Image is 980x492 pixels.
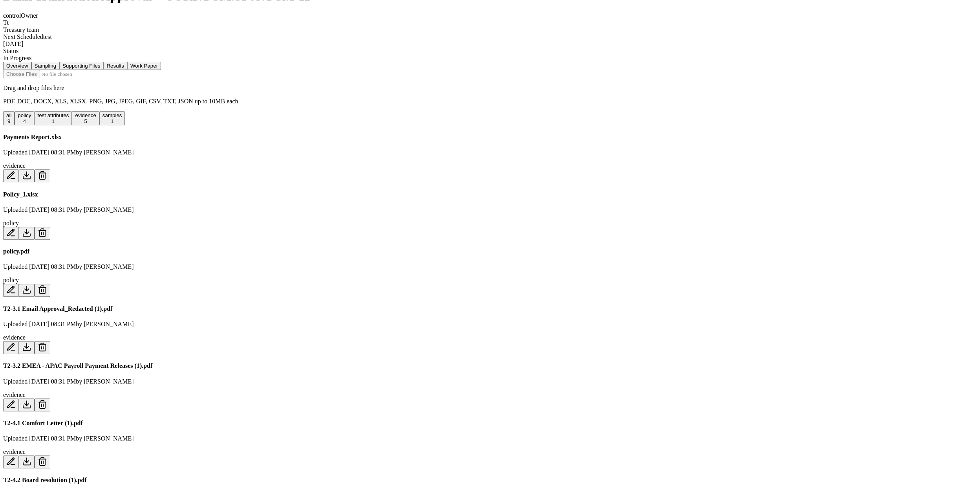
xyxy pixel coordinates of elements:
div: In Progress [3,55,977,62]
div: 9 [6,118,11,124]
button: Delete File [35,341,50,354]
button: Download File [19,227,35,240]
button: Download File [19,341,35,354]
button: Download File [19,284,35,297]
h4: T2-3.1 Email Approval_Redacted (1).pdf [3,305,977,312]
button: Add/Edit Description [3,341,19,354]
button: Delete File [35,455,50,468]
p: PDF, DOC, DOCX, XLS, XLSX, PNG, JPG, JPEG, GIF, CSV, TXT, JSON up to 10MB each [3,98,977,105]
div: evidence [3,162,977,169]
button: Add/Edit Description [3,455,19,468]
button: Delete File [35,227,50,240]
button: Delete File [35,398,50,411]
p: Uploaded [DATE] 08:31 PM by [PERSON_NAME] [3,321,977,328]
button: evidence 5 [72,111,99,125]
div: Status [3,48,977,55]
h4: T2-4.1 Comfort Letter (1).pdf [3,420,977,427]
button: test attributes 1 [34,111,72,125]
button: Download File [19,455,35,468]
div: evidence [3,448,977,455]
nav: Tabs [3,62,977,70]
button: Results [103,62,127,70]
button: Sampling [31,62,60,70]
button: Delete File [35,284,50,297]
div: 5 [75,118,96,124]
span: Treasury team [3,26,39,33]
p: Drag and drop files here [3,84,977,92]
div: 1 [37,118,69,124]
button: Download File [19,398,35,411]
button: policy 4 [15,111,34,125]
div: evidence [3,334,977,341]
button: Supporting Files [59,62,103,70]
p: Uploaded [DATE] 08:31 PM by [PERSON_NAME] [3,263,977,270]
button: Add/Edit Description [3,398,19,411]
button: Add/Edit Description [3,284,19,297]
button: Delete File [35,169,50,182]
button: Overview [3,62,31,70]
div: policy [3,220,977,227]
button: Download File [19,169,35,182]
button: Add/Edit Description [3,169,19,182]
div: Next Scheduled test [3,33,977,40]
p: Uploaded [DATE] 08:31 PM by [PERSON_NAME] [3,378,977,385]
div: policy [3,277,977,284]
button: Add/Edit Description [3,227,19,240]
h4: T2-4.2 Board resolution (1).pdf [3,477,977,484]
h4: Payments Report.xlsx [3,134,977,141]
div: 4 [18,118,31,124]
div: evidence [3,391,977,398]
h4: policy.pdf [3,248,977,255]
button: all 9 [3,111,15,125]
button: Work Paper [127,62,161,70]
p: Uploaded [DATE] 08:31 PM by [PERSON_NAME] [3,149,977,156]
span: Tt [3,19,9,26]
div: [DATE] [3,40,977,48]
button: samples 1 [99,111,125,125]
h4: T2-3.2 EMEA - APAC Payroll Payment Releases (1).pdf [3,362,977,369]
div: control Owner [3,12,977,19]
p: Uploaded [DATE] 08:31 PM by [PERSON_NAME] [3,435,977,442]
p: Uploaded [DATE] 08:31 PM by [PERSON_NAME] [3,206,977,213]
div: 1 [102,118,122,124]
h4: Policy_1.xlsx [3,191,977,198]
